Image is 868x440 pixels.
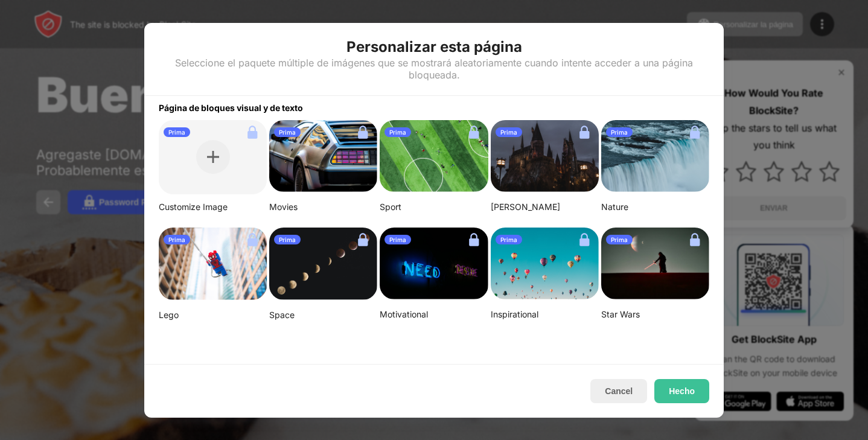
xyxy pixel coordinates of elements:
[575,123,594,142] img: lock.svg
[353,230,372,249] img: lock.svg
[685,123,704,142] img: lock.svg
[274,127,301,137] div: Prima
[606,127,633,137] div: Prima
[243,123,262,142] img: lock.svg
[590,379,647,403] button: Cancel
[243,230,262,249] img: lock.svg
[269,120,377,193] img: image-26.png
[353,123,372,142] img: lock.svg
[575,230,594,249] img: lock.svg
[496,235,522,244] div: Prima
[207,151,219,163] img: plus.svg
[274,235,301,244] div: Prima
[654,379,709,403] button: Hecho
[380,202,488,212] div: Sport
[385,235,411,244] div: Prima
[491,228,599,300] img: ian-dooley-DuBNA1QMpPA-unsplash-small.png
[601,309,709,320] div: Star Wars
[606,235,633,244] div: Prima
[144,96,724,113] div: Página de bloques visual y de texto
[385,127,411,137] div: Prima
[380,120,488,193] img: jeff-wang-p2y4T4bFws4-unsplash-small.png
[159,202,267,212] div: Customize Image
[164,235,190,244] div: Prima
[159,310,267,320] div: Lego
[601,228,709,300] img: image-22-small.png
[601,202,709,212] div: Nature
[601,120,709,193] img: aditya-chinchure-LtHTe32r_nA-unsplash.png
[164,127,190,137] div: Prima
[380,309,488,320] div: Motivational
[491,309,599,320] div: Inspirational
[269,310,377,320] div: Space
[464,230,483,249] img: lock.svg
[491,120,599,193] img: aditya-vyas-5qUJfO4NU4o-unsplash-small.png
[346,37,522,57] div: Personalizar esta página
[159,57,709,81] div: Seleccione el paquete múltiple de imágenes que se mostrará aleatoriamente cuando intente acceder ...
[496,127,522,137] div: Prima
[685,230,704,249] img: lock.svg
[269,228,377,301] img: linda-xu-KsomZsgjLSA-unsplash.png
[491,202,599,212] div: [PERSON_NAME]
[159,228,267,300] img: mehdi-messrro-gIpJwuHVwt0-unsplash-small.png
[380,228,488,300] img: alexis-fauvet-qfWf9Muwp-c-unsplash-small.png
[269,202,377,212] div: Movies
[464,123,483,142] img: lock.svg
